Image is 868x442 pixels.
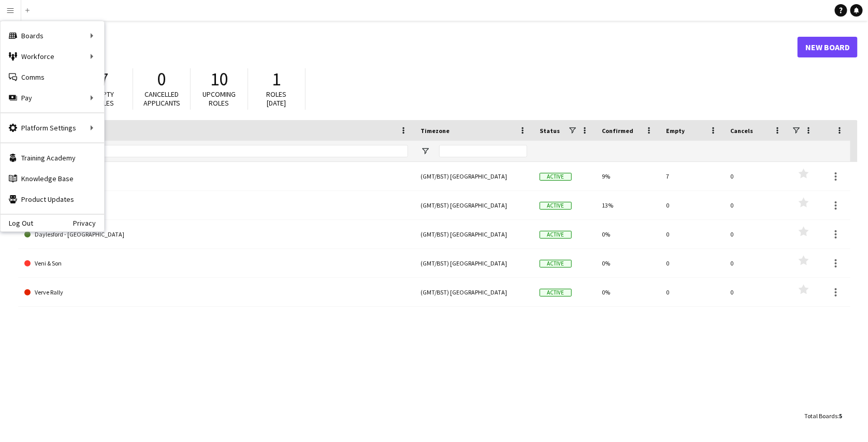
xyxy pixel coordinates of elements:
[596,162,660,190] div: 9%
[24,162,408,191] a: Ad Hoc Jobs
[414,162,533,190] div: (GMT/BST) [GEOGRAPHIC_DATA]
[540,260,572,268] span: Active
[202,90,236,108] span: Upcoming roles
[540,173,572,181] span: Active
[540,127,560,135] span: Status
[724,191,788,219] div: 0
[24,278,408,307] a: Verve Rally
[596,249,660,277] div: 0%
[414,249,533,277] div: (GMT/BST) [GEOGRAPHIC_DATA]
[596,191,660,219] div: 13%
[1,67,104,87] a: Comms
[724,162,788,190] div: 0
[157,68,166,91] span: 0
[1,87,104,108] div: Pay
[798,37,858,57] a: New Board
[267,90,287,108] span: Roles [DATE]
[839,412,842,420] span: 5
[143,90,180,108] span: Cancelled applicants
[272,68,281,91] span: 1
[24,220,408,249] a: Daylesford - [GEOGRAPHIC_DATA]
[414,220,533,248] div: (GMT/BST) [GEOGRAPHIC_DATA]
[660,278,724,306] div: 0
[1,189,104,210] a: Product Updates
[540,231,572,239] span: Active
[602,127,633,135] span: Confirmed
[660,249,724,277] div: 0
[24,191,408,220] a: Assessment
[1,168,104,189] a: Knowledge Base
[43,145,408,157] input: Board name Filter Input
[596,220,660,248] div: 0%
[660,162,724,190] div: 7
[1,25,104,46] div: Boards
[730,127,753,135] span: Cancels
[540,202,572,210] span: Active
[18,39,798,55] h1: Boards
[804,412,837,420] span: Total Boards
[421,127,450,135] span: Timezone
[439,145,527,157] input: Timezone Filter Input
[24,249,408,278] a: Veni & Son
[414,191,533,219] div: (GMT/BST) [GEOGRAPHIC_DATA]
[724,249,788,277] div: 0
[724,220,788,248] div: 0
[660,191,724,219] div: 0
[1,219,33,227] a: Log Out
[421,146,430,156] button: Open Filter Menu
[414,278,533,306] div: (GMT/BST) [GEOGRAPHIC_DATA]
[73,219,104,227] a: Privacy
[804,406,842,426] div: :
[210,68,228,91] span: 10
[666,127,685,135] span: Empty
[1,148,104,168] a: Training Academy
[660,220,724,248] div: 0
[1,46,104,67] div: Workforce
[724,278,788,306] div: 0
[596,278,660,306] div: 0%
[540,289,572,297] span: Active
[1,117,104,138] div: Platform Settings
